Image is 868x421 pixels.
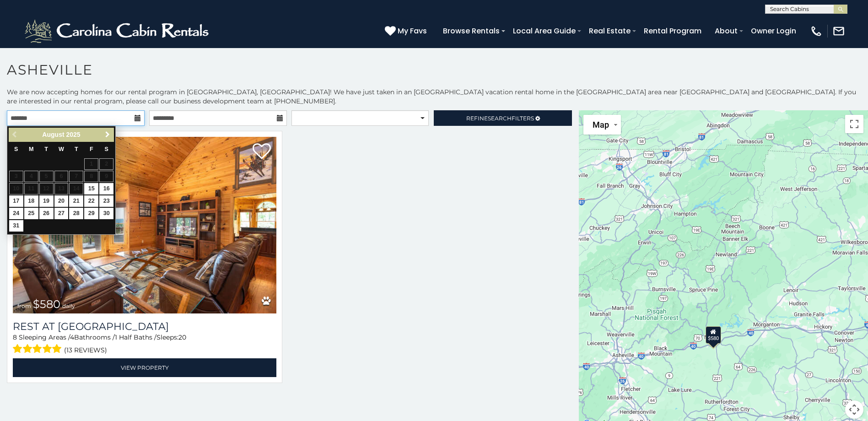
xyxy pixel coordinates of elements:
[44,146,48,152] span: Tuesday
[69,195,83,207] a: 21
[104,131,111,138] span: Next
[13,137,276,313] img: Rest at Mountain Crest
[14,146,18,152] span: Sunday
[69,208,83,219] a: 28
[434,110,571,126] a: RefineSearchFilters
[99,195,113,207] a: 23
[54,195,69,207] a: 20
[59,146,64,152] span: Wednesday
[13,320,276,333] h3: Rest at Mountain Crest
[385,25,429,37] a: My Favs
[13,358,276,377] a: View Property
[488,115,512,122] span: Search
[39,208,54,219] a: 26
[29,146,34,152] span: Monday
[84,183,98,194] a: 15
[24,195,38,207] a: 18
[13,137,276,313] a: Rest at Mountain Crest from $580 daily
[99,208,113,219] a: 30
[23,17,213,45] img: White-1-2.png
[398,25,427,37] span: My Favs
[639,23,706,39] a: Rental Program
[706,326,721,344] div: $580
[64,344,107,356] span: (13 reviews)
[62,302,75,309] span: daily
[66,131,80,138] span: 2025
[593,120,609,130] span: Map
[17,302,31,309] span: from
[105,146,108,152] span: Saturday
[90,146,93,152] span: Friday
[102,129,113,140] a: Next
[178,333,186,341] span: 20
[75,146,78,152] span: Thursday
[253,142,271,162] a: Add to favorites
[99,183,113,194] a: 16
[845,400,863,419] button: Map camera controls
[39,195,54,207] a: 19
[9,220,23,232] a: 31
[13,320,276,333] a: Rest at [GEOGRAPHIC_DATA]
[54,208,69,219] a: 27
[583,115,621,135] button: Change map style
[845,115,863,133] button: Toggle fullscreen view
[584,23,635,39] a: Real Estate
[13,333,276,356] div: Sleeping Areas / Bathrooms / Sleeps:
[438,23,504,39] a: Browse Rentals
[832,25,845,38] img: mail-regular-white.png
[710,23,742,39] a: About
[746,23,801,39] a: Owner Login
[508,23,580,39] a: Local Area Guide
[9,208,23,219] a: 24
[115,333,156,341] span: 1 Half Baths /
[13,333,17,341] span: 8
[42,131,64,138] span: August
[33,297,60,311] span: $580
[9,195,23,207] a: 17
[84,208,98,219] a: 29
[810,25,823,38] img: phone-regular-white.png
[466,115,534,122] span: Refine Filters
[70,333,74,341] span: 4
[24,208,38,219] a: 25
[84,195,98,207] a: 22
